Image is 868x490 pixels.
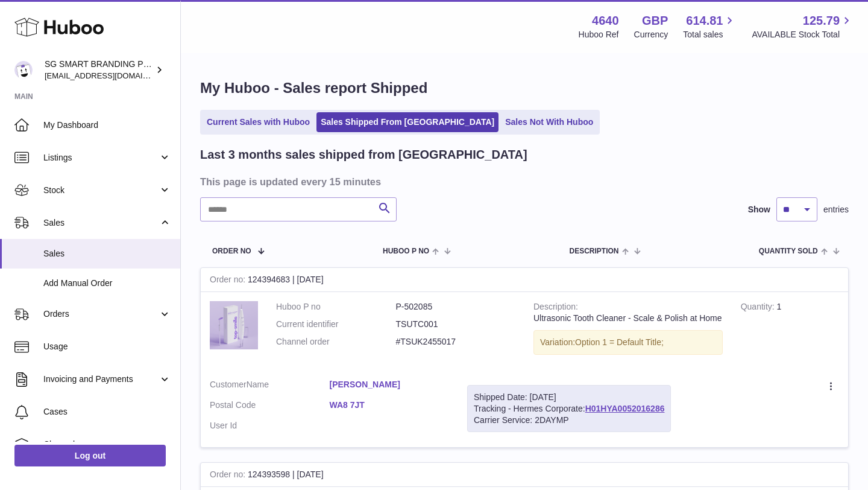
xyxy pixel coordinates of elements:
dt: User Id [210,420,330,431]
dt: Postal Code [210,399,330,414]
h1: My Huboo - Sales report Shipped [200,78,849,98]
strong: Description [533,302,578,314]
span: AVAILABLE Stock Total [752,29,854,40]
div: Huboo Ref [579,29,619,40]
a: Log out [14,445,166,466]
span: entries [823,204,849,215]
div: 124394683 | [DATE] [201,268,848,292]
span: Option 1 = Default Title; [575,337,664,347]
h3: This page is updated every 15 minutes [200,175,846,188]
dt: Huboo P no [276,301,396,313]
span: Usage [43,341,171,352]
h2: Last 3 months sales shipped from [GEOGRAPHIC_DATA] [200,147,527,163]
strong: Order no [210,275,248,287]
dt: Channel order [276,336,396,348]
dd: #TSUK2455017 [396,336,516,348]
a: H01HYA0052016286 [585,404,665,413]
span: Customer [210,380,247,389]
span: Quantity Sold [759,247,818,255]
dd: TSUTC001 [396,319,516,330]
span: Cases [43,406,171,418]
a: Current Sales with Huboo [203,112,314,132]
div: Currency [634,29,668,40]
span: Listings [43,152,159,164]
label: Show [748,204,770,215]
strong: 4640 [592,13,619,29]
span: Order No [212,247,251,255]
dd: P-502085 [396,301,516,313]
span: Invoicing and Payments [43,374,159,385]
span: Huboo P no [383,247,429,255]
span: Stock [43,185,159,196]
span: 125.79 [803,13,840,29]
span: Description [569,247,618,255]
span: Sales [43,217,159,229]
strong: Quantity [741,302,777,314]
div: Tracking - Hermes Corporate: [467,385,671,433]
div: SG SMART BRANDING PTE. LTD. [45,59,153,81]
div: Carrier Service: 2DAYMP [474,415,664,426]
span: [EMAIL_ADDRESS][DOMAIN_NAME] [45,71,177,80]
a: 614.81 Total sales [683,13,737,40]
a: Sales Not With Huboo [501,112,597,132]
span: Add Manual Order [43,278,171,289]
a: [PERSON_NAME] [330,379,450,390]
td: 1 [732,292,848,370]
span: 614.81 [686,13,723,29]
span: Sales [43,248,171,259]
span: Total sales [683,29,737,40]
span: My Dashboard [43,119,171,131]
span: Orders [43,308,159,320]
a: 125.79 AVAILABLE Stock Total [752,13,854,40]
dt: Current identifier [276,319,396,330]
img: uktopsmileshipping@gmail.com [14,61,33,79]
img: plaqueremoverforteethbestselleruk5.png [210,301,258,349]
a: WA8 7JT [330,399,450,411]
div: 124393598 | [DATE] [201,463,848,487]
div: Ultrasonic Tooth Cleaner - Scale & Polish at Home [533,313,723,324]
dt: Name [210,379,330,393]
strong: GBP [642,13,668,29]
span: Channels [43,439,171,450]
strong: Order no [210,469,248,482]
div: Variation: [533,330,723,355]
a: Sales Shipped From [GEOGRAPHIC_DATA] [316,112,498,132]
div: Shipped Date: [DATE] [474,392,664,403]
